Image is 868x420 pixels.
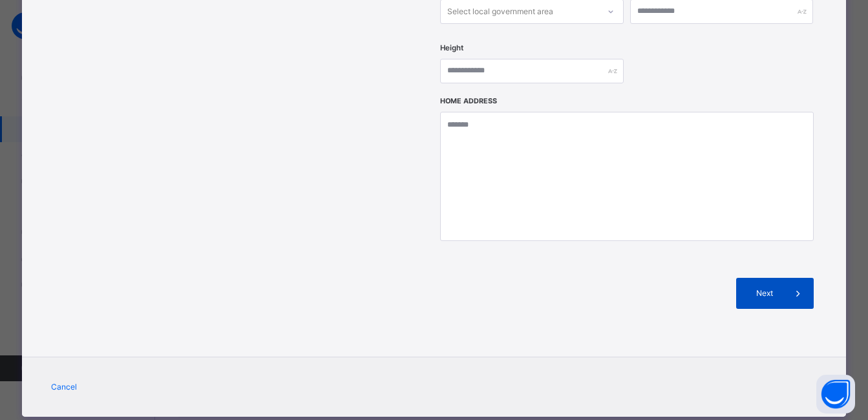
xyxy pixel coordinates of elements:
label: Height [440,43,463,54]
span: Cancel [51,381,77,393]
span: Next [746,288,783,299]
button: Open asap [816,375,855,414]
label: Home Address [440,96,497,107]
